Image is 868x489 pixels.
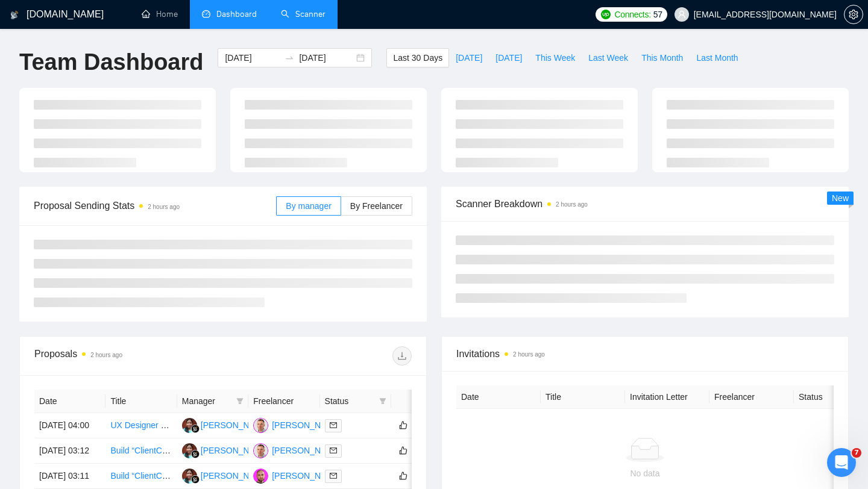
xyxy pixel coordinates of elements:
th: Date [456,385,541,409]
span: Manager [182,394,231,408]
img: YP [182,443,197,458]
td: [DATE] 03:12 [34,438,105,464]
button: Last Week [582,48,635,67]
span: New [832,193,849,203]
span: like [399,471,407,481]
img: upwork-logo.png [601,10,611,19]
div: [PERSON_NAME] [272,419,341,432]
time: 2 hours ago [90,352,122,358]
span: This Week [535,51,575,64]
td: Build “ClientConnect” – A Next.js CRM Dashboard for Freelancers and Agencies [105,438,177,464]
img: gigradar-bm.png [191,425,200,433]
a: YP[PERSON_NAME] [182,420,270,429]
span: filter [234,392,246,410]
span: 57 [653,8,662,21]
button: [DATE] [489,48,529,67]
td: Build “ClientConnect” – A Next.js CRM Dashboard for Freelancers and Agencies [105,464,177,489]
iframe: Intercom live chat [827,448,856,477]
a: Build “ClientConnect” – A Next.js CRM Dashboard for Freelancers and Agencies [110,471,409,481]
a: searchScanner [281,9,325,19]
th: Freelancer [248,390,319,413]
button: like [396,418,410,432]
th: Freelancer [709,385,794,409]
span: By manager [286,201,331,211]
span: mail [330,447,337,454]
span: like [399,420,407,430]
th: Title [105,390,177,413]
span: [DATE] [495,51,522,64]
a: Build “ClientConnect” – A Next.js CRM Dashboard for Freelancers and Agencies [110,446,409,455]
span: Last Month [696,51,738,64]
button: This Week [529,48,582,67]
div: [PERSON_NAME] [272,469,341,482]
span: Connects: [614,8,650,21]
img: logo [10,5,19,25]
a: YK[PERSON_NAME] [253,470,341,480]
a: YP[PERSON_NAME] [182,470,270,480]
span: swap-right [285,53,294,63]
span: like [399,446,407,455]
a: RY[PERSON_NAME] [253,420,341,429]
div: No data [466,467,824,480]
span: filter [379,397,386,405]
img: YP [182,418,197,433]
button: [DATE] [449,48,489,67]
td: [DATE] 03:11 [34,464,105,489]
span: This Month [641,51,683,64]
span: filter [377,392,389,410]
button: setting [844,5,863,24]
span: Invitations [456,346,834,361]
a: homeHome [142,9,178,19]
button: Last Month [690,48,744,67]
input: Start date [225,51,280,64]
img: YP [182,469,197,484]
a: UX Designer Needed for Website Improvement [110,420,286,430]
img: gigradar-bm.png [191,475,200,484]
th: Manager [177,390,248,413]
div: [PERSON_NAME] [201,444,270,457]
th: Date [34,390,105,413]
span: mail [330,472,337,479]
button: Last 30 Days [386,48,449,67]
button: like [396,443,410,458]
span: mail [330,422,337,429]
div: [PERSON_NAME] [272,444,341,457]
h1: Team Dashboard [19,48,203,76]
time: 2 hours ago [513,351,545,358]
span: By Freelancer [350,201,403,211]
div: Proposals [34,346,223,366]
td: [DATE] 04:00 [34,413,105,438]
th: Invitation Letter [625,385,709,409]
div: [PERSON_NAME] [201,419,270,432]
img: RY [253,443,268,458]
button: like [396,469,410,483]
input: End date [299,51,354,64]
a: setting [844,10,863,19]
span: Last 30 Days [393,51,442,64]
img: gigradar-bm.png [191,450,200,458]
span: 7 [852,448,861,458]
span: setting [844,10,863,19]
img: YK [253,469,268,484]
button: This Month [635,48,690,67]
td: UX Designer Needed for Website Improvement [105,413,177,438]
time: 2 hours ago [556,201,588,208]
span: Scanner Breakdown [456,196,834,211]
span: Dashboard [216,9,257,19]
span: dashboard [202,10,210,18]
a: YP[PERSON_NAME] [182,445,270,455]
span: user [678,10,686,19]
time: 2 hours ago [148,204,180,210]
th: Title [541,385,625,409]
span: filter [236,397,244,405]
div: [PERSON_NAME] [201,469,270,482]
a: RY[PERSON_NAME] [253,445,341,455]
span: to [285,53,294,63]
span: Last Week [588,51,628,64]
img: RY [253,418,268,433]
span: [DATE] [456,51,482,64]
span: Status [325,394,374,408]
span: Proposal Sending Stats [34,198,276,213]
